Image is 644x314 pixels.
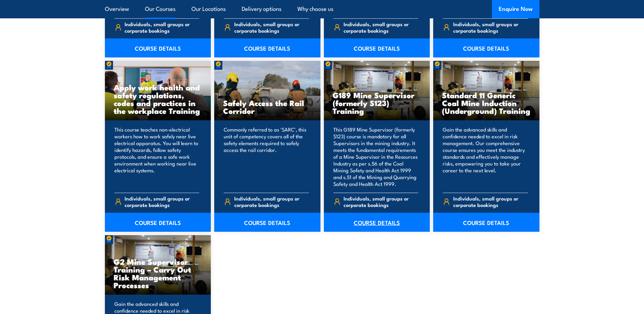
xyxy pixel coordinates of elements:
[125,21,199,34] span: Individuals, small groups or corporate bookings
[333,91,421,115] h3: G189 Mine Supervisor (formerly S123) Training
[105,213,211,232] a: COURSE DETAILS
[214,213,320,232] a: COURSE DETAILS
[114,126,200,187] p: This course teaches non-electrical workers how to work safely near live electrical apparatus. You...
[433,38,539,57] a: COURSE DETAILS
[324,38,430,57] a: COURSE DETAILS
[214,38,320,57] a: COURSE DETAILS
[114,83,202,115] h3: Apply work health and safety regulations, codes and practices in the workplace Training
[125,195,199,208] span: Individuals, small groups or corporate bookings
[453,195,528,208] span: Individuals, small groups or corporate bookings
[224,126,309,187] p: Commonly referred to as 'SARC', this unit of competency covers all of the safety elements require...
[443,126,528,187] p: Gain the advanced skills and confidence needed to excel in risk management. Our comprehensive cou...
[324,213,430,232] a: COURSE DETAILS
[344,195,418,208] span: Individuals, small groups or corporate bookings
[333,126,419,187] p: This G189 Mine Supervisor (formerly S123) course is mandatory for all Supervisors in the mining i...
[223,99,312,115] h3: Safely Access the Rail Corridor
[442,91,531,115] h3: Standard 11 Generic Coal Mine Induction (Underground) Training
[114,258,202,289] h3: G2 Mine Supervisor Training – Carry Out Risk Management Processes
[234,195,309,208] span: Individuals, small groups or corporate bookings
[453,21,528,34] span: Individuals, small groups or corporate bookings
[105,38,211,57] a: COURSE DETAILS
[344,21,418,34] span: Individuals, small groups or corporate bookings
[433,213,539,232] a: COURSE DETAILS
[234,21,309,34] span: Individuals, small groups or corporate bookings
